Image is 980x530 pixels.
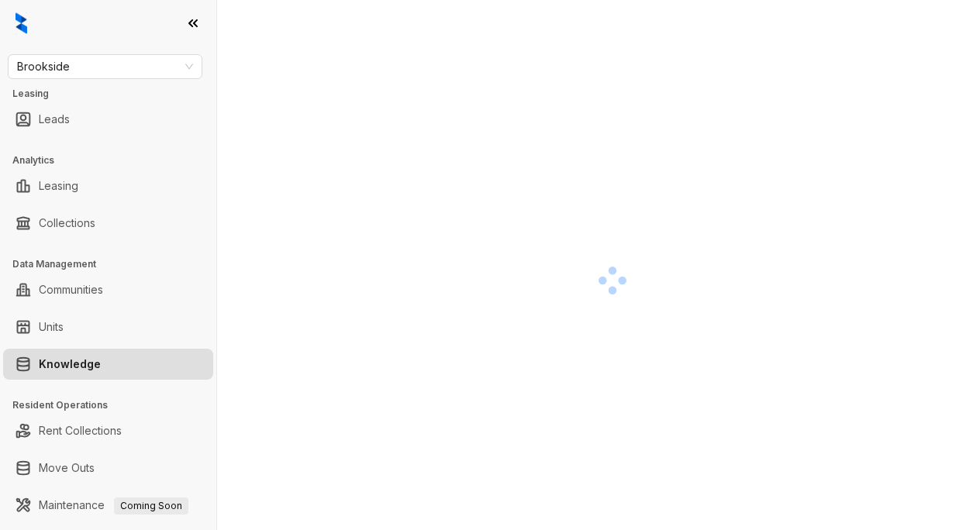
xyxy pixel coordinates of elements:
[3,453,213,484] li: Move Outs
[39,415,122,446] a: Rent Collections
[12,398,216,412] h3: Resident Operations
[39,104,70,135] a: Leads
[16,12,27,34] img: logo
[39,208,95,239] a: Collections
[3,415,213,446] li: Rent Collections
[3,208,213,239] li: Collections
[3,490,213,521] li: Maintenance
[114,497,188,515] span: Coming Soon
[39,349,101,380] a: Knowledge
[3,349,213,380] li: Knowledge
[3,170,213,201] li: Leasing
[12,153,216,167] h3: Analytics
[39,170,78,201] a: Leasing
[3,104,213,135] li: Leads
[39,311,64,342] a: Units
[17,55,193,78] span: Brookside
[39,274,103,305] a: Communities
[39,453,95,484] a: Move Outs
[3,274,213,305] li: Communities
[3,311,213,342] li: Units
[12,257,216,271] h3: Data Management
[12,87,216,101] h3: Leasing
